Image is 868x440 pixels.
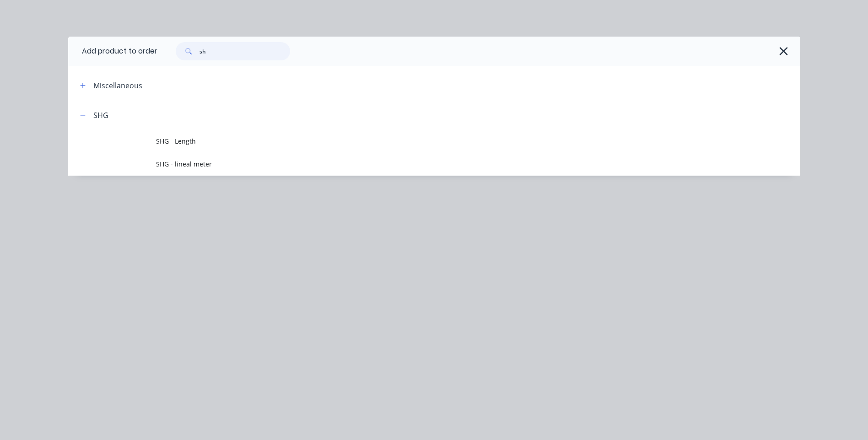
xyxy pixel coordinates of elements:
[156,136,671,146] span: SHG - Length
[93,110,108,121] div: SHG
[93,80,142,91] div: Miscellaneous
[156,159,671,169] span: SHG - lineal meter
[199,42,290,60] input: Search...
[68,37,157,66] div: Add product to order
